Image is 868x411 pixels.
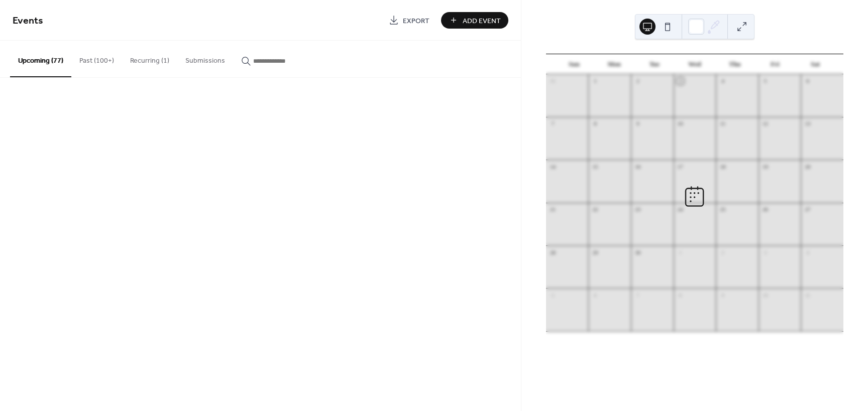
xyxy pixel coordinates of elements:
[677,291,684,299] div: 8
[591,77,599,85] div: 1
[634,77,641,85] div: 2
[762,291,769,299] div: 10
[634,120,641,127] div: 9
[591,291,599,299] div: 6
[177,41,233,76] button: Submissions
[719,120,726,127] div: 11
[762,206,769,213] div: 26
[549,248,557,256] div: 28
[719,248,726,256] div: 2
[677,120,684,127] div: 10
[719,163,726,170] div: 18
[804,163,811,170] div: 20
[677,248,684,256] div: 1
[591,120,599,127] div: 8
[441,12,508,29] button: Add Event
[762,77,769,85] div: 5
[554,54,594,74] div: Sun
[677,206,684,213] div: 24
[762,163,769,170] div: 19
[804,291,811,299] div: 11
[122,41,177,76] button: Recurring (1)
[591,163,599,170] div: 15
[634,248,641,256] div: 30
[591,248,599,256] div: 29
[634,163,641,170] div: 16
[591,206,599,213] div: 22
[804,206,811,213] div: 27
[549,206,557,213] div: 21
[10,41,71,77] button: Upcoming (77)
[634,206,641,213] div: 23
[13,11,43,31] span: Events
[463,16,501,26] span: Add Event
[719,77,726,85] div: 4
[804,77,811,85] div: 6
[634,54,675,74] div: Tue
[549,163,557,170] div: 14
[762,120,769,127] div: 12
[549,77,557,85] div: 31
[71,41,122,76] button: Past (100+)
[675,54,715,74] div: Wed
[719,206,726,213] div: 25
[755,54,795,74] div: Fri
[677,163,684,170] div: 17
[549,120,557,127] div: 7
[715,54,755,74] div: Thu
[795,54,835,74] div: Sat
[549,291,557,299] div: 5
[804,120,811,127] div: 13
[719,291,726,299] div: 9
[804,248,811,256] div: 4
[677,77,684,85] div: 3
[594,54,634,74] div: Mon
[381,12,437,29] a: Export
[403,16,429,26] span: Export
[762,248,769,256] div: 3
[634,291,641,299] div: 7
